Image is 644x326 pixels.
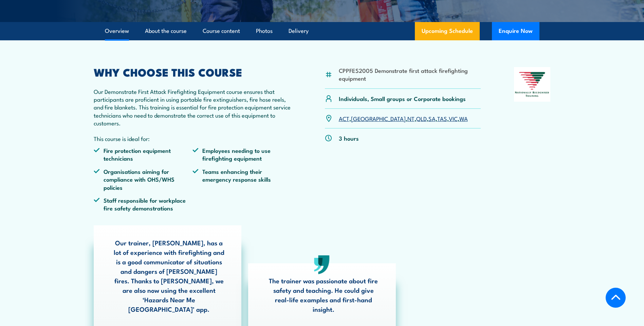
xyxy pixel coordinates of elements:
[449,114,458,122] a: VIC
[268,276,379,314] p: The trainer was passionate about fire safety and teaching. He could give real-life examples and f...
[145,22,187,40] a: About the course
[428,114,436,122] a: SA
[339,115,468,122] p: , , , , , , ,
[407,114,415,122] a: NT
[339,114,349,122] a: ACT
[94,67,292,77] h2: WHY CHOOSE THIS COURSE
[492,22,539,40] button: Enquire Now
[339,66,481,82] li: CPPFES2005 Demonstrate first attack firefighting equipment
[203,22,240,40] a: Course content
[94,87,292,127] p: Our Demonstrate First Attack Firefighting Equipment course ensures that participants are proficie...
[94,135,292,142] p: This course is ideal for:
[192,146,292,162] li: Employees needing to use firefighting equipment
[114,238,224,314] p: Our trainer, [PERSON_NAME], has a lot of experience with firefighting and is a good communicator ...
[339,95,466,102] p: Individuals, Small groups or Corporate bookings
[351,114,406,122] a: [GEOGRAPHIC_DATA]
[514,67,551,102] img: Nationally Recognised Training logo.
[94,146,193,162] li: Fire protection equipment technicians
[415,22,480,40] a: Upcoming Schedule
[289,22,309,40] a: Delivery
[459,114,468,122] a: WA
[94,167,193,191] li: Organisations aiming for compliance with OHS/WHS policies
[105,22,129,40] a: Overview
[437,114,447,122] a: TAS
[94,196,193,212] li: Staff responsible for workplace fire safety demonstrations
[192,167,292,191] li: Teams enhancing their emergency response skills
[339,134,359,142] p: 3 hours
[256,22,273,40] a: Photos
[416,114,427,122] a: QLD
